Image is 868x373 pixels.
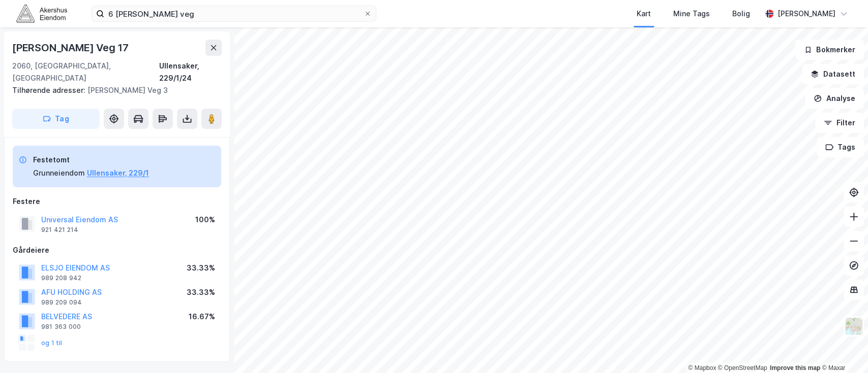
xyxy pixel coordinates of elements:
div: 989 209 094 [41,298,82,307]
img: akershus-eiendom-logo.9091f326c980b4bce74ccdd9f866810c.svg [16,5,67,22]
div: [PERSON_NAME] [777,8,835,20]
button: Ullensaker, 229/1 [87,167,149,179]
span: Tilhørende adresser: [12,86,87,94]
div: 100% [195,214,215,226]
button: Filter [815,113,864,133]
div: 2060, [GEOGRAPHIC_DATA], [GEOGRAPHIC_DATA] [12,60,159,84]
div: Bolig [732,8,750,20]
img: Z [844,317,863,336]
div: 981 363 000 [41,323,81,331]
iframe: Chat Widget [817,324,868,373]
input: Søk på adresse, matrikkel, gårdeiere, leietakere eller personer [104,6,364,21]
a: OpenStreetMap [718,364,767,371]
div: Grunneiendom [33,167,85,179]
div: 16.67% [189,311,215,323]
div: Mine Tags [673,8,710,20]
div: 989 208 942 [41,274,81,282]
div: 33.33% [187,286,215,298]
div: Gårdeiere [13,244,221,256]
div: Kart [637,8,651,20]
div: Kontrollprogram for chat [817,324,868,373]
div: 921 421 214 [41,226,78,234]
div: 33.33% [187,262,215,274]
a: Improve this map [770,364,820,371]
div: Ullensaker, 229/1/24 [159,60,222,84]
div: Festetomt [33,154,149,166]
div: [PERSON_NAME] Veg 17 [12,40,131,56]
button: Analyse [805,88,864,109]
a: Mapbox [688,364,716,371]
button: Tag [12,109,100,129]
button: Bokmerker [795,40,864,60]
div: [PERSON_NAME] Veg 3 [12,84,214,96]
div: Festere [13,195,221,208]
button: Tags [817,137,864,157]
button: Datasett [802,64,864,84]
